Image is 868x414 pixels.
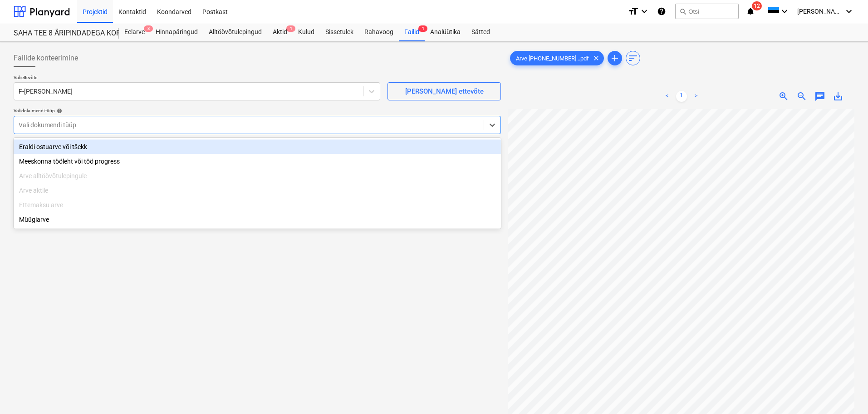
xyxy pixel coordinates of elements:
span: Failide konteerimine [14,53,78,64]
span: 8 [144,25,153,32]
i: format_size [628,6,639,17]
a: Page 1 is your current page [676,91,687,102]
div: Arve [PHONE_NUMBER]...pdf [510,51,604,65]
i: keyboard_arrow_down [843,6,854,17]
a: Hinnapäringud [150,23,203,41]
a: Next page [691,91,701,102]
div: Arve alltöövõtulepingule [14,169,501,183]
div: Eraldi ostuarve või tšekk [14,140,501,154]
a: Failid1 [399,23,425,41]
div: Müügiarve [14,212,501,227]
div: Ettemaksu arve [14,198,501,212]
a: Sätted [466,23,495,41]
span: Arve [PHONE_NUMBER]...pdf [510,55,594,62]
span: 1 [286,25,295,32]
a: Aktid1 [267,23,293,41]
a: Previous page [662,91,672,102]
button: Otsi [675,4,739,19]
div: Arve aktile [14,183,501,198]
div: [PERSON_NAME] ettevõte [405,85,484,97]
span: zoom_out [796,91,807,102]
span: 12 [752,1,762,10]
i: Abikeskus [657,6,666,17]
div: SAHA TEE 8 ÄRIPINDADEGA KORTERMAJA [14,29,108,38]
div: Failid [399,23,425,41]
span: sort [628,53,638,64]
span: 1 [418,25,427,32]
span: [PERSON_NAME] [797,8,843,15]
i: keyboard_arrow_down [779,6,790,17]
span: add [609,53,620,64]
a: Alltöövõtulepingud [203,23,267,41]
div: Vali dokumendi tüüp [14,108,501,114]
i: notifications [746,6,755,17]
a: Kulud [293,23,320,41]
a: Sissetulek [320,23,359,41]
span: save_alt [833,91,843,102]
div: Aktid [267,23,293,41]
iframe: Chat Widget [823,370,868,414]
span: search [679,8,687,15]
span: help [55,108,62,114]
p: Vali ettevõte [14,75,380,82]
button: [PERSON_NAME] ettevõte [387,82,501,100]
span: zoom_in [778,91,789,102]
a: Analüütika [425,23,466,41]
a: Eelarve8 [119,23,150,41]
div: Meeskonna tööleht või töö progress [14,154,501,169]
div: Eelarve [119,23,150,41]
span: clear [591,53,602,64]
span: chat [814,91,825,102]
i: keyboard_arrow_down [639,6,650,17]
a: Rahavoog [359,23,399,41]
